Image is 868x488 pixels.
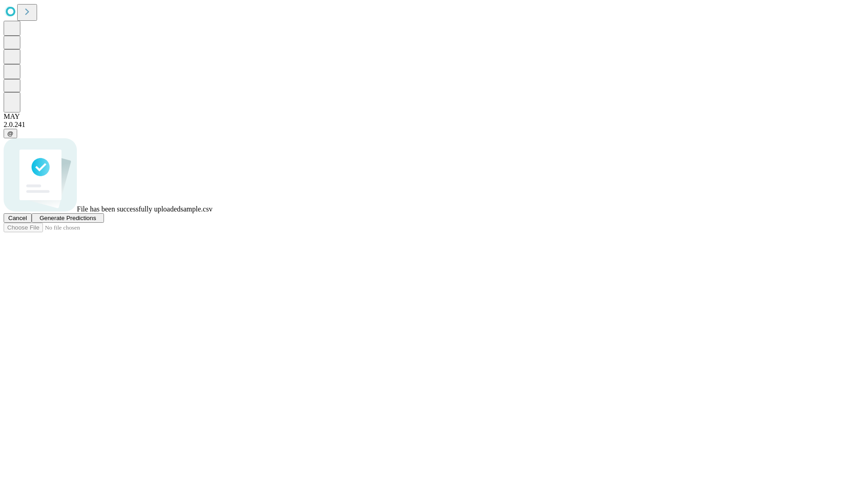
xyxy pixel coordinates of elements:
span: File has been successfully uploaded [77,205,180,213]
button: Generate Predictions [32,213,104,223]
span: Cancel [8,215,27,221]
button: Cancel [4,213,32,223]
span: sample.csv [180,205,212,213]
div: 2.0.241 [4,121,864,129]
div: MAY [4,113,864,121]
button: @ [4,129,17,138]
span: Generate Predictions [39,215,96,221]
span: @ [7,130,14,137]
